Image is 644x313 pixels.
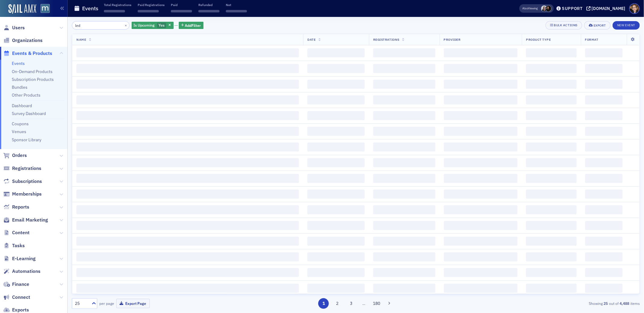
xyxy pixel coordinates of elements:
span: ‌ [307,205,365,214]
span: … [360,301,368,306]
span: Registrations [12,165,41,172]
span: ‌ [76,48,299,57]
span: ‌ [307,190,365,199]
strong: 4,488 [619,301,630,306]
div: 25 [75,300,88,307]
span: Finance [12,281,29,288]
span: ‌ [373,48,435,57]
span: Product Type [526,37,551,42]
a: View Homepage [36,4,50,14]
a: Dashboard [12,103,32,108]
a: Other Products [12,92,40,98]
span: Provider [444,37,461,42]
span: Profile [629,3,640,14]
span: ‌ [76,190,299,199]
strong: 25 [603,301,609,306]
a: Finance [3,281,29,288]
button: Export [584,21,610,30]
a: Orders [3,152,27,159]
span: ‌ [444,205,518,214]
span: ‌ [526,95,576,104]
span: Format [585,37,598,42]
span: ‌ [198,10,219,12]
span: ‌ [585,158,623,167]
span: ‌ [373,95,435,104]
span: ‌ [585,252,623,261]
span: ‌ [585,142,623,152]
a: Sponsor Library [12,137,41,142]
span: ‌ [526,111,576,120]
span: ‌ [226,10,247,12]
span: ‌ [526,252,576,261]
span: Registrations [373,37,399,42]
span: ‌ [444,268,518,277]
span: ‌ [526,142,576,152]
span: ‌ [444,111,518,120]
span: ‌ [76,80,299,89]
span: ‌ [526,190,576,199]
span: ‌ [76,268,299,277]
span: ‌ [138,10,159,12]
span: ‌ [373,252,435,261]
span: ‌ [373,237,435,246]
span: ‌ [585,127,623,136]
div: Also [523,6,528,10]
button: 1 [318,298,329,309]
span: ‌ [444,64,518,73]
span: Orders [12,152,27,159]
span: ‌ [526,174,576,183]
a: Content [3,229,30,236]
span: ‌ [104,10,125,12]
p: Refunded [198,3,219,7]
span: ‌ [526,158,576,167]
span: ‌ [76,237,299,246]
span: Email Marketing [12,217,48,223]
span: ‌ [307,64,365,73]
a: Tasks [3,242,25,249]
span: ‌ [307,174,365,183]
span: Viewing [523,6,538,11]
span: Name [76,37,86,42]
span: ‌ [444,95,518,104]
span: ‌ [585,190,623,199]
span: ‌ [307,80,365,89]
span: ‌ [307,48,365,57]
a: E-Learning [3,255,36,262]
span: Connect [12,294,30,301]
span: ‌ [526,205,576,214]
img: SailAMX [8,4,36,14]
span: Automations [12,268,40,275]
button: 3 [346,298,356,309]
a: Venues [12,129,26,134]
span: ‌ [585,237,623,246]
button: 2 [332,298,343,309]
span: ‌ [76,142,299,152]
span: ‌ [76,158,299,167]
span: ‌ [444,237,518,246]
span: ‌ [526,284,576,293]
label: per page [99,301,114,306]
span: ‌ [307,158,365,167]
span: ‌ [585,111,623,120]
span: Subscriptions [12,178,42,185]
span: ‌ [76,64,299,73]
span: ‌ [585,221,623,230]
span: ‌ [171,10,192,12]
span: ‌ [444,221,518,230]
span: ‌ [526,80,576,89]
a: New Event [613,22,640,27]
span: ‌ [444,142,518,152]
button: AddFilter [179,22,203,29]
span: ‌ [585,284,623,293]
span: Date [307,37,316,42]
input: Search… [72,21,130,30]
span: ‌ [307,268,365,277]
span: ‌ [585,95,623,104]
span: ‌ [444,48,518,57]
a: Coupons [12,121,29,126]
p: Total Registrations [104,3,131,7]
a: Memberships [3,191,42,197]
span: ‌ [373,190,435,199]
span: Kelly Brown [541,5,547,12]
span: ‌ [373,111,435,120]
